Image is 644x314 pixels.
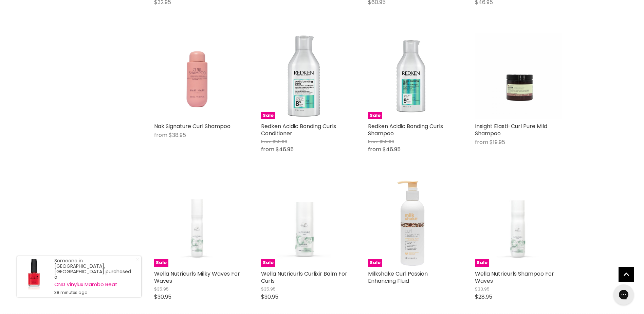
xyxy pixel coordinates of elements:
a: Wella Nutricurls Shampoo For Waves [475,270,554,285]
span: Sale [261,112,275,120]
img: Insight Elasti-Curl Pure Mild Shampoo [475,33,562,119]
span: Sale [154,259,168,267]
img: Redken Acidic Bonding Curls Conditioner [261,33,348,119]
a: Wella Nutricurls Curlixir Balm For CurlsSale [261,180,348,267]
a: Wella Nutricurls Milky Waves For Waves [154,270,240,285]
a: Milkshake Curl Passion Enhancing FluidSale [368,180,455,267]
span: from [475,138,488,146]
div: Someone in [GEOGRAPHIC_DATA], [GEOGRAPHIC_DATA] purchased a [54,258,134,295]
a: Wella Nutricurls Curlixir Balm For Curls [261,270,347,285]
span: from [154,131,167,139]
a: Nak Signature Curl Shampoo [154,33,241,119]
a: Wella Nutricurls Milky Waves For WavesSale [154,180,241,267]
span: from [261,145,274,153]
small: 38 minutes ago [54,290,134,295]
a: Redken Acidic Bonding Curls ConditionerSale [261,33,348,119]
img: Wella Nutricurls Curlixir Balm For Curls [267,180,341,267]
svg: Close Icon [135,258,140,262]
img: Wella Nutricurls Shampoo For Waves [487,180,549,267]
img: Redken Acidic Bonding Curls Shampoo [368,33,455,119]
span: $30.95 [261,293,278,301]
a: Visit product page [17,256,51,297]
img: Nak Signature Curl Shampoo [163,33,232,119]
a: CND Vinylux Mambo Beat [54,282,134,287]
a: Redken Acidic Bonding Curls Conditioner [261,122,336,137]
a: Milkshake Curl Passion Enhancing Fluid [368,270,428,285]
span: Sale [368,112,382,120]
span: $38.95 [169,131,186,139]
a: Wella Nutricurls Shampoo For WavesSale [475,180,562,267]
span: from [368,145,381,153]
a: Redken Acidic Bonding Curls ShampooSale [368,33,455,119]
span: $28.95 [475,293,492,301]
span: Sale [368,259,382,267]
span: $30.95 [154,293,171,301]
span: $55.00 [273,138,287,145]
a: Close Notification [133,258,140,265]
span: $35.95 [261,286,276,292]
span: $46.95 [276,145,294,153]
img: Wella Nutricurls Milky Waves For Waves [166,180,228,267]
span: $46.95 [383,145,401,153]
img: Milkshake Curl Passion Enhancing Fluid [368,180,455,267]
span: from [368,138,379,145]
span: $55.00 [380,138,394,145]
span: Sale [475,259,489,267]
span: $35.95 [154,286,169,292]
span: $33.95 [475,286,490,292]
a: Insight Elasti-Curl Pure Mild Shampoo [475,122,547,137]
a: Redken Acidic Bonding Curls Shampoo [368,122,443,137]
span: from [261,138,272,145]
iframe: Gorgias live chat messenger [610,282,637,307]
span: $19.95 [490,138,505,146]
a: Nak Signature Curl Shampoo [154,122,231,130]
span: Sale [261,259,275,267]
